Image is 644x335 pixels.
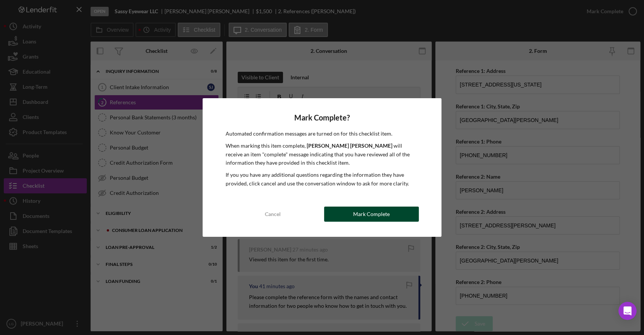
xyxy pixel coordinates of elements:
div: Cancel [265,207,281,222]
div: Mark Complete [353,207,390,222]
h4: Mark Complete? [225,113,418,122]
p: If you you have any additional questions regarding the information they have provided, click canc... [225,171,418,188]
b: [PERSON_NAME] [PERSON_NAME] [306,142,392,149]
div: Open Intercom Messenger [618,302,636,320]
p: Automated confirmation messages are turned on for this checklist item. [225,130,418,138]
p: When marking this item complete, will receive an item "complete" message indicating that you have... [225,142,418,167]
button: Mark Complete [324,207,419,222]
button: Cancel [225,207,320,222]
